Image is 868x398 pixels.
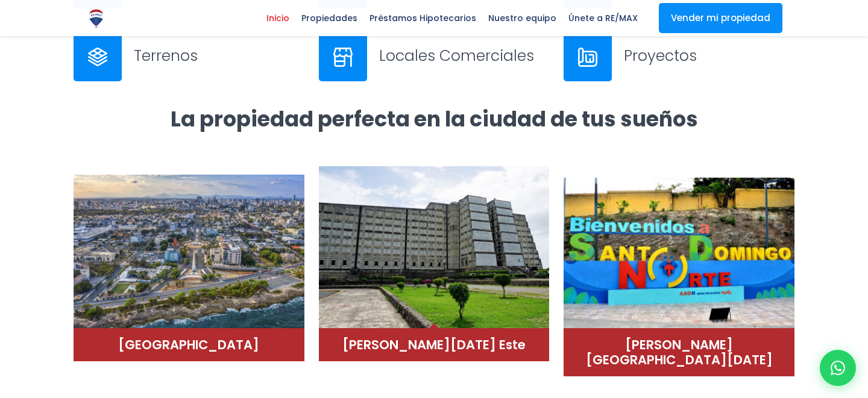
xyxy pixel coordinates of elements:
strong: La propiedad perfecta en la ciudad de tus sueños [171,104,698,134]
span: Inicio [260,9,295,27]
span: Nuestro equipo [482,9,562,27]
span: Propiedades [295,9,363,27]
h3: Locales Comerciales [379,45,550,66]
h4: [PERSON_NAME][GEOGRAPHIC_DATA][DATE] [576,337,782,367]
img: Distrito Nacional (2) [74,175,304,337]
a: Santo Domingo Norte[PERSON_NAME][GEOGRAPHIC_DATA][DATE] [564,166,794,376]
h4: [GEOGRAPHIC_DATA] [86,337,292,352]
h3: Terrenos [134,45,304,66]
span: Únete a RE/MAX [562,9,644,27]
h3: Proyectos [624,45,794,66]
img: Distrito Nacional (3) [319,166,550,329]
a: Vender mi propiedad [659,3,782,33]
a: Distrito Nacional (2)[GEOGRAPHIC_DATA] [74,166,304,361]
img: Santo Domingo Norte [564,175,794,337]
img: Logo de REMAX [86,8,107,29]
a: Distrito Nacional (3)[PERSON_NAME][DATE] Este [319,166,550,361]
h4: [PERSON_NAME][DATE] Este [331,337,538,352]
a: Locales Comerciales [319,33,550,81]
span: Préstamos Hipotecarios [363,9,482,27]
a: Proyectos [564,33,794,81]
a: Terrenos [74,33,304,81]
